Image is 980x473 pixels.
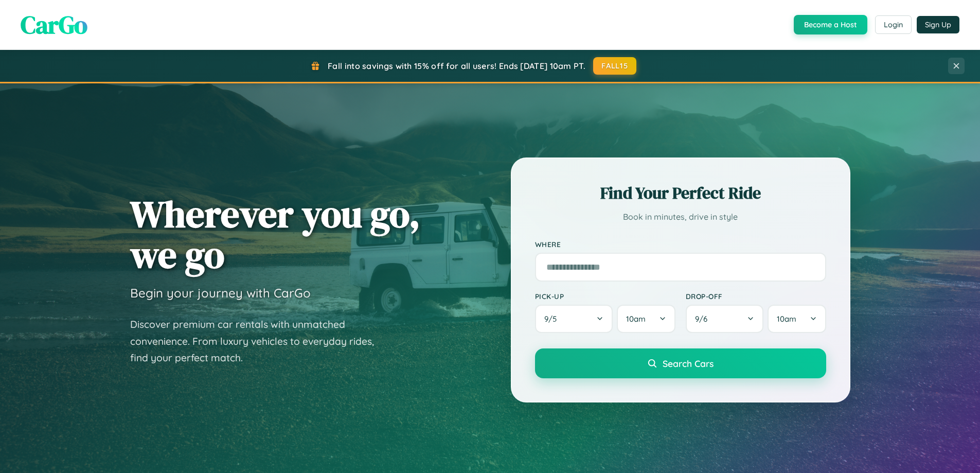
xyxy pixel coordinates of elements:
[535,240,826,249] label: Where
[593,57,636,75] button: FALL15
[686,292,826,301] label: Drop-off
[794,15,867,34] button: Become a Host
[535,305,613,333] button: 9/5
[663,358,714,369] span: Search Cars
[917,16,959,33] button: Sign Up
[544,314,562,324] span: 9 / 5
[535,292,675,301] label: Pick-up
[686,305,764,333] button: 9/6
[130,285,311,301] h3: Begin your journey with CarGo
[328,61,585,71] span: Fall into savings with 15% off for all users! Ends [DATE] 10am PT.
[130,194,420,275] h1: Wherever you go, we go
[535,182,826,204] h2: Find Your Perfect Ride
[535,209,826,224] p: Book in minutes, drive in style
[535,348,826,378] button: Search Cars
[695,314,712,324] span: 9 / 6
[626,314,646,324] span: 10am
[875,15,912,34] button: Login
[768,305,826,333] button: 10am
[617,305,675,333] button: 10am
[21,8,87,42] span: CarGo
[130,316,387,366] p: Discover premium car rentals with unmatched convenience. From luxury vehicles to everyday rides, ...
[777,314,796,324] span: 10am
